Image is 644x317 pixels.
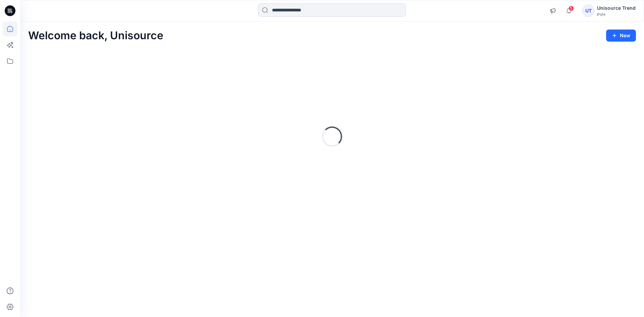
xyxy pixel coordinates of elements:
[569,6,574,11] span: 5
[28,30,163,42] h2: Welcome back, Unisource
[597,12,636,17] div: PVH
[606,30,636,42] button: New
[597,4,636,12] div: Unisource Trend
[582,5,594,17] div: UT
